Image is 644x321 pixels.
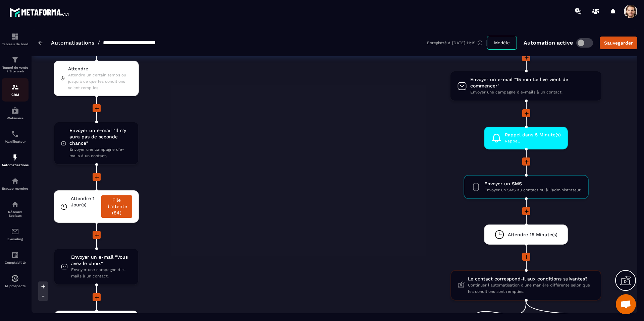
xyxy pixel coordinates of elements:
[71,195,98,208] span: Attendre 1 Jour(s)
[101,195,132,218] a: File d'attente (84)
[2,172,29,195] a: automationsautomationsEspace membre
[2,187,29,190] p: Espace membre
[2,93,29,97] p: CRM
[69,146,131,159] span: Envoyer une campagne d'e-mails à un contact.
[484,181,581,187] span: Envoyer un SMS
[484,187,581,193] span: Envoyer un SMS au contact ou à l'administrateur.
[11,107,19,115] img: automations
[71,254,131,267] span: Envoyer un e-mail "Vous avez le choix"
[2,261,29,264] p: Comptabilité
[68,72,132,91] span: Attendre un certain temps ou jusqu'à ce que les conditions soient remplies.
[71,267,131,279] span: Envoyer une campagne d'e-mails à un contact.
[2,125,29,148] a: schedulerschedulerPlanificateur
[505,138,561,144] span: Rappel.
[9,6,70,18] img: logo
[505,132,561,138] span: Rappel dans 5 Minute(s)
[2,237,29,241] p: E-mailing
[508,232,557,238] span: Attendre 15 Minute(s)
[2,148,29,172] a: automationsautomationsAutomatisations
[11,251,19,259] img: accountant
[51,40,94,46] a: Automatisations
[2,246,29,269] a: accountantaccountantComptabilité
[98,40,100,46] span: /
[470,89,595,95] span: Envoyer une campagne d'e-mails à un contact.
[11,200,19,208] img: social-network
[11,177,19,185] img: automations
[452,41,475,45] p: [DATE] 11:19
[11,56,19,64] img: formation
[69,127,131,146] span: Envoyer un e-mail "Il n’y aura pas de seconde chance"
[11,228,19,236] img: email
[11,33,19,41] img: formation
[2,66,29,73] p: Tunnel de vente / Site web
[11,153,19,162] img: automations
[487,36,517,50] button: Modèle
[427,40,487,46] div: Enregistré à
[616,294,636,314] a: Open chat
[2,140,29,143] p: Planificateur
[2,51,29,78] a: formationformationTunnel de vente / Site web
[2,78,29,102] a: formationformationCRM
[2,222,29,246] a: emailemailE-mailing
[2,210,29,217] p: Réseaux Sociaux
[524,40,573,46] p: Automation active
[2,116,29,120] p: Webinaire
[2,195,29,222] a: social-networksocial-networkRéseaux Sociaux
[468,282,594,295] span: Continuer l'automatisation d'une manière différente selon que les conditions sont remplies.
[468,276,594,282] span: Le contact correspond-il aux conditions suivantes?
[38,41,43,45] img: arrow
[68,66,132,72] span: Attendre
[2,284,29,288] p: IA prospects
[470,76,595,89] span: Envoyer un e-mail "15 min Le live vient de commencer"
[11,130,19,138] img: scheduler
[2,163,29,167] p: Automatisations
[604,40,633,46] div: Sauvegarder
[11,83,19,91] img: formation
[2,102,29,125] a: automationsautomationsWebinaire
[2,27,29,51] a: formationformationTableau de bord
[600,37,637,49] button: Sauvegarder
[2,42,29,46] p: Tableau de bord
[11,274,19,282] img: automations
